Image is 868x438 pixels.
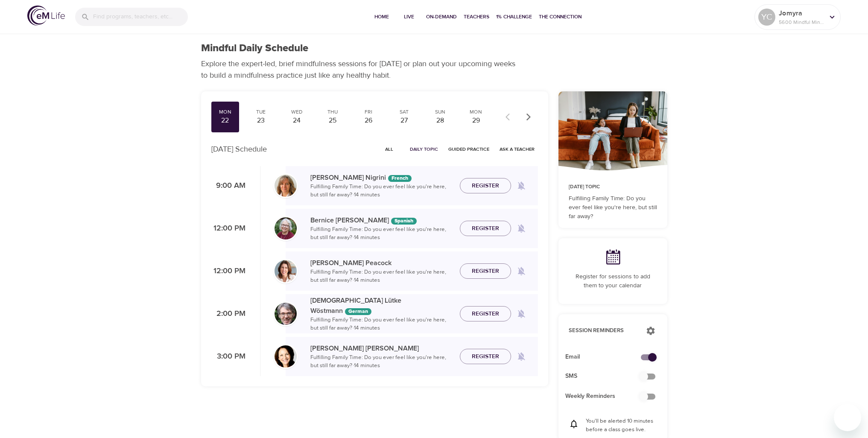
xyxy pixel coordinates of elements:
div: 24 [286,116,307,126]
button: Register [460,263,511,279]
span: SMS [565,372,647,381]
div: Fri [358,108,379,116]
div: Wed [286,108,307,116]
span: Email [565,353,647,362]
p: You'll be alerted 10 minutes before a class goes live. [586,417,657,434]
button: Ask a Teacher [496,143,538,156]
p: Register for sessions to add them to your calendar [569,272,657,290]
p: [DEMOGRAPHIC_DATA] Lütke Wöstmann [310,295,453,316]
div: 29 [465,116,487,126]
img: Christian%20L%C3%BCtke%20W%C3%B6stmann.png [275,303,297,325]
div: The episodes in this programs will be in Spanish [391,218,417,225]
p: Fulfilling Family Time: Do you ever feel like you're here, but still far away? · 14 minutes [310,353,453,370]
p: [PERSON_NAME] [PERSON_NAME] [310,343,453,353]
img: MelissaNigiri.jpg [275,175,297,197]
span: Register [472,181,499,191]
p: Fulfilling Family Time: Do you ever feel like you're here, but still far away? · 14 minutes [310,225,453,242]
div: 28 [430,116,451,126]
p: Fulfilling Family Time: Do you ever feel like you're here, but still far away? · 14 minutes [310,316,453,333]
p: 12:00 PM [211,223,245,234]
p: Session Reminders [569,327,637,335]
span: Live [399,12,419,21]
img: Laurie_Weisman-min.jpg [275,345,297,368]
button: Register [460,178,511,194]
span: The Connection [539,12,582,21]
p: Bernice [PERSON_NAME] [310,215,453,225]
p: Jomyra [779,8,824,18]
div: The episodes in this programs will be in German [345,308,371,315]
span: Remind me when a class goes live every Monday at 9:00 AM [511,175,532,196]
img: logo [27,6,65,26]
p: [DATE] Schedule [211,143,267,155]
span: On-Demand [426,12,457,21]
iframe: Button to launch messaging window [834,404,861,431]
span: Ask a Teacher [500,145,535,153]
span: Home [371,12,392,21]
button: Register [460,221,511,237]
div: YC [758,9,775,26]
span: Remind me when a class goes live every Monday at 2:00 PM [511,304,532,324]
span: Teachers [464,12,489,21]
span: Register [472,223,499,234]
p: 5600 Mindful Minutes [779,18,824,26]
p: [PERSON_NAME] Peacock [310,258,453,268]
span: Register [472,309,499,319]
div: 27 [394,116,415,126]
button: Guided Practice [445,143,493,156]
span: Remind me when a class goes live every Monday at 12:00 PM [511,218,532,239]
p: Explore the expert-led, brief mindfulness sessions for [DATE] or plan out your upcoming weeks to ... [201,58,521,81]
h1: Mindful Daily Schedule [201,42,308,55]
span: Register [472,266,499,277]
p: Fulfilling Family Time: Do you ever feel like you're here, but still far away? [569,194,657,221]
div: Mon [215,108,236,116]
div: Thu [322,108,343,116]
span: Remind me when a class goes live every Monday at 12:00 PM [511,261,532,281]
button: Register [460,306,511,322]
span: Remind me when a class goes live every Monday at 3:00 PM [511,346,532,367]
div: Sat [394,108,415,116]
p: 3:00 PM [211,351,245,362]
button: Daily Topic [406,143,441,156]
p: Fulfilling Family Time: Do you ever feel like you're here, but still far away? · 14 minutes [310,183,453,199]
button: All [376,143,403,156]
span: All [379,145,400,153]
div: Mon [465,108,487,116]
span: Guided Practice [448,145,489,153]
img: Susan_Peacock-min.jpg [275,260,297,282]
img: Bernice_Moore_min.jpg [275,217,297,239]
span: Register [472,351,499,362]
p: 12:00 PM [211,266,245,277]
div: 25 [322,116,343,126]
div: The episodes in this programs will be in French [388,175,412,182]
p: [DATE] Topic [569,183,657,191]
button: Register [460,349,511,365]
div: 22 [215,116,236,126]
span: 1% Challenge [496,12,532,21]
p: Fulfilling Family Time: Do you ever feel like you're here, but still far away? · 14 minutes [310,268,453,285]
div: Tue [250,108,272,116]
p: 2:00 PM [211,308,245,320]
div: 26 [358,116,379,126]
input: Find programs, teachers, etc... [93,8,188,26]
div: Sun [430,108,451,116]
p: [PERSON_NAME] Nigrini [310,172,453,183]
p: 9:00 AM [211,180,245,192]
span: Daily Topic [410,145,438,153]
div: 23 [250,116,272,126]
span: Weekly Reminders [565,392,647,401]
